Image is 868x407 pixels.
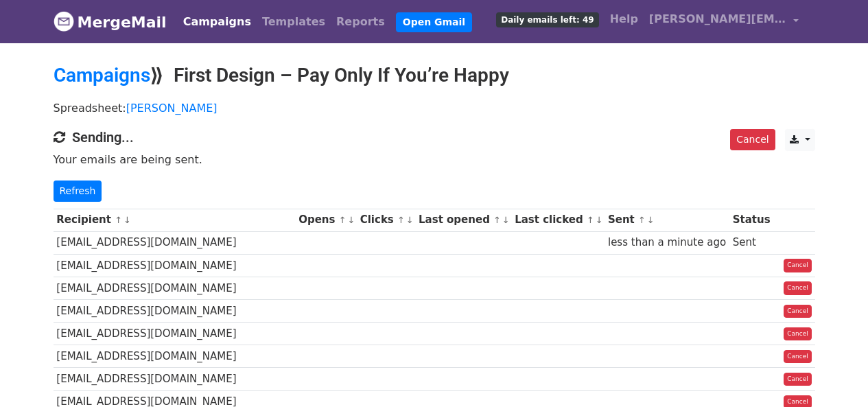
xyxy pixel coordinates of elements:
a: ↓ [347,215,355,225]
a: ↑ [397,215,405,225]
a: Daily emails left: 49 [491,5,604,33]
a: Cancel [730,129,775,150]
a: MergeMail [54,8,167,36]
a: Cancel [784,350,812,364]
td: [EMAIL_ADDRESS][DOMAIN_NAME] [54,345,296,368]
th: Status [729,209,773,231]
a: Campaigns [178,8,257,36]
a: Help [605,5,644,33]
a: Reports [331,8,390,36]
th: Last opened [415,209,511,231]
th: Opens [295,209,357,231]
a: Cancel [784,305,812,318]
a: Templates [257,8,331,36]
a: ↓ [406,215,414,225]
span: [PERSON_NAME][EMAIL_ADDRESS][DOMAIN_NAME] [649,11,786,27]
th: Recipient [54,209,296,231]
span: Daily emails left: 49 [496,12,598,27]
th: Clicks [357,209,415,231]
td: [EMAIL_ADDRESS][DOMAIN_NAME] [54,368,296,391]
a: Cancel [784,259,812,272]
div: less than a minute ago [608,235,726,251]
td: [EMAIL_ADDRESS][DOMAIN_NAME] [54,231,296,254]
td: Sent [729,231,773,254]
a: Cancel [784,373,812,386]
a: ↓ [124,215,131,225]
a: ↓ [596,215,603,225]
a: Cancel [784,327,812,341]
h4: Sending... [54,129,815,146]
h2: ⟫ First Design – Pay Only If You’re Happy [54,64,815,87]
td: [EMAIL_ADDRESS][DOMAIN_NAME] [54,323,296,345]
th: Last clicked [511,209,605,231]
a: Open Gmail [396,12,472,32]
a: Cancel [784,281,812,295]
p: Your emails are being sent. [54,152,815,167]
td: [EMAIL_ADDRESS][DOMAIN_NAME] [54,277,296,299]
td: [EMAIL_ADDRESS][DOMAIN_NAME] [54,299,296,322]
a: ↓ [647,215,655,225]
th: Sent [605,209,729,231]
img: MergeMail logo [54,11,74,32]
a: ↑ [638,215,646,225]
td: [EMAIL_ADDRESS][DOMAIN_NAME] [54,254,296,277]
a: ↑ [115,215,122,225]
a: [PERSON_NAME] [126,102,218,115]
a: ↓ [502,215,510,225]
a: Refresh [54,181,102,202]
a: [PERSON_NAME][EMAIL_ADDRESS][DOMAIN_NAME] [644,5,804,38]
a: ↑ [493,215,501,225]
a: ↑ [587,215,594,225]
a: Campaigns [54,64,150,86]
p: Spreadsheet: [54,101,815,115]
a: ↑ [339,215,347,225]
